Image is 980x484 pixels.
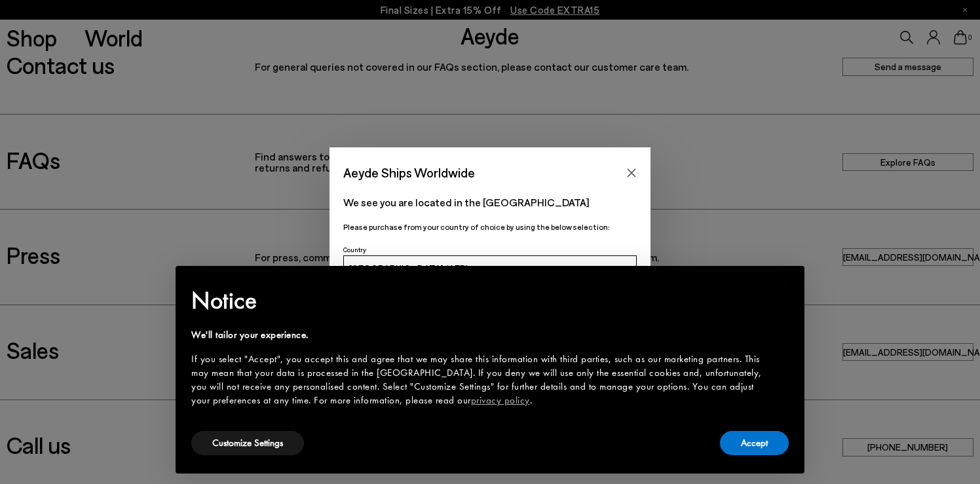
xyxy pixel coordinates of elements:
button: Customize Settings [191,431,304,455]
p: Please purchase from your country of choice by using the below selection: [343,221,637,233]
p: We see you are located in the [GEOGRAPHIC_DATA] [343,195,637,210]
div: If you select "Accept", you accept this and agree that we may share this information with third p... [191,352,768,407]
button: Close [622,163,641,183]
span: × [780,275,788,295]
div: We'll tailor your experience. [191,328,768,342]
a: privacy policy [471,394,530,407]
span: Country [343,246,366,253]
h2: Notice [191,284,768,318]
button: Accept [720,431,789,455]
span: Aeyde Ships Worldwide [343,161,475,184]
button: Close this notice [768,270,799,301]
